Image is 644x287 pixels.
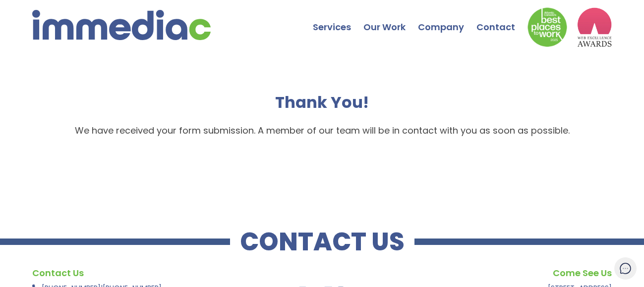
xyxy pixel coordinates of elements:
[378,266,612,280] h4: Come See Us
[32,92,612,114] h1: Thank You!
[32,10,211,40] img: immediac
[418,2,476,37] a: Company
[32,124,612,138] p: We have received your form submission. A member of our team will be in contact with you as soon a...
[476,2,527,37] a: Contact
[313,2,363,37] a: Services
[363,2,418,37] a: Our Work
[577,7,612,47] img: logo2_wea_nobg.webp
[527,7,567,47] img: Down
[32,266,266,280] h4: Contact Us
[230,233,414,251] h2: CONTACT US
